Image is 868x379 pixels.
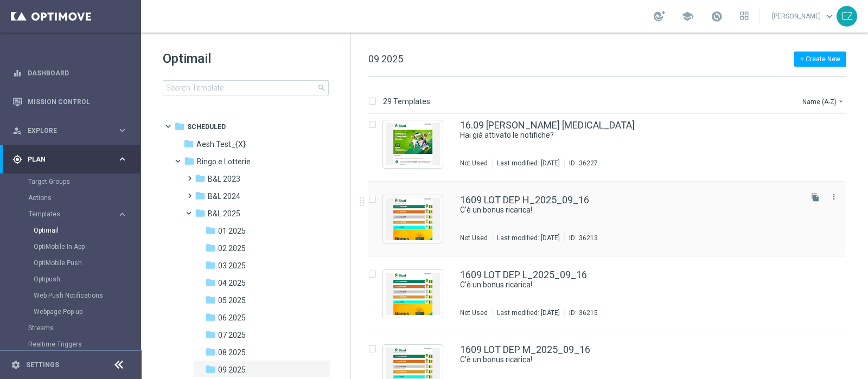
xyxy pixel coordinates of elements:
[386,123,440,165] img: 36227.jpeg
[12,59,127,87] div: Dashboard
[824,10,835,22] span: keyboard_arrow_down
[460,309,488,317] div: Not Used
[34,259,113,267] a: OptiMobile Push
[163,50,329,67] h1: Optimail
[12,68,22,78] i: equalizer
[460,205,800,215] div: C'è un bonus ricarica!
[34,275,113,284] a: Optipush
[837,97,845,106] i: arrow_drop_down
[117,125,127,136] i: keyboard_arrow_right
[205,260,216,271] i: folder
[358,107,866,182] div: Press SPACE to select this row.
[460,345,590,355] a: 1609 LOT DEP M_2025_09_16
[28,206,140,320] div: Templates
[383,97,430,106] p: 29 Templates
[28,340,113,349] a: Realtime Triggers
[28,127,117,134] span: Explore
[579,159,598,168] div: 36227
[34,307,113,316] a: Webpage Pop-up
[12,69,128,78] button: equalizer Dashboard
[208,209,240,219] span: B&L 2025
[12,155,128,164] div: gps_fixed Plan keyboard_arrow_right
[184,156,195,166] i: folder
[195,173,206,184] i: folder
[205,242,216,253] i: folder
[28,190,140,206] div: Actions
[579,234,598,242] div: 36213
[205,294,216,305] i: folder
[34,222,140,239] div: Optimail
[34,291,113,300] a: Web Push Notifications
[205,329,216,340] i: folder
[218,348,246,357] span: 08 2025
[34,242,113,251] a: OptiMobile In-App
[218,330,246,340] span: 07 2025
[460,355,775,365] a: C'è un bonus ricarica!
[28,194,113,202] a: Actions
[460,280,775,290] a: C'è un bonus ricarica!
[460,120,635,130] a: 16.09 [PERSON_NAME] [MEDICAL_DATA]
[837,6,857,27] div: EZ
[218,296,246,305] span: 05 2025
[811,193,820,202] i: file_copy
[34,239,140,255] div: OptiMobile In-App
[386,198,440,240] img: 36213.jpeg
[34,271,140,287] div: Optipush
[12,98,128,106] button: Mission Control
[460,130,775,140] a: Hai già attivato le notifiche?
[493,234,564,242] div: Last modified: [DATE]
[205,225,216,236] i: folder
[218,226,246,236] span: 01 2025
[34,304,140,320] div: Webpage Pop-up
[493,309,564,317] div: Last modified: [DATE]
[34,226,113,235] a: Optimail
[34,287,140,304] div: Web Push Notifications
[28,177,113,186] a: Target Groups
[564,234,598,242] div: ID:
[117,154,127,164] i: keyboard_arrow_right
[163,80,329,95] input: Search Template
[117,209,127,220] i: keyboard_arrow_right
[28,210,128,219] button: Templates keyboard_arrow_right
[28,59,127,87] a: Dashboard
[771,8,837,24] a: [PERSON_NAME]keyboard_arrow_down
[28,324,113,332] a: Streams
[174,121,185,132] i: folder
[460,234,488,242] div: Not Used
[460,205,775,215] a: C'è un bonus ricarica!
[195,190,206,201] i: folder
[801,95,846,108] button: Name (A-Z)arrow_drop_down
[196,139,246,149] span: Aesh Test_{X}
[12,126,128,135] button: person_search Explore keyboard_arrow_right
[493,159,564,168] div: Last modified: [DATE]
[460,280,800,290] div: C'è un bonus ricarica!
[11,360,21,370] i: settings
[12,155,22,164] i: gps_fixed
[828,190,839,203] button: more_vert
[26,362,59,368] a: Settings
[460,195,589,205] a: 1609 LOT DEP H_2025_09_16
[187,122,226,132] span: Scheduled
[208,191,240,201] span: B&L 2024
[183,138,194,149] i: folder
[28,336,140,352] div: Realtime Triggers
[195,208,206,219] i: folder
[205,312,216,323] i: folder
[205,346,216,357] i: folder
[208,174,240,184] span: B&L 2023
[218,261,246,271] span: 03 2025
[794,52,846,67] button: + Create New
[808,190,822,204] button: file_copy
[564,309,598,317] div: ID:
[358,256,866,331] div: Press SPACE to select this row.
[218,243,246,253] span: 02 2025
[460,159,488,168] div: Not Used
[28,87,127,116] a: Mission Control
[218,278,246,288] span: 04 2025
[197,157,251,166] span: Bingo e Lotterie
[460,270,587,280] a: 1609 LOT DEP L_2025_09_16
